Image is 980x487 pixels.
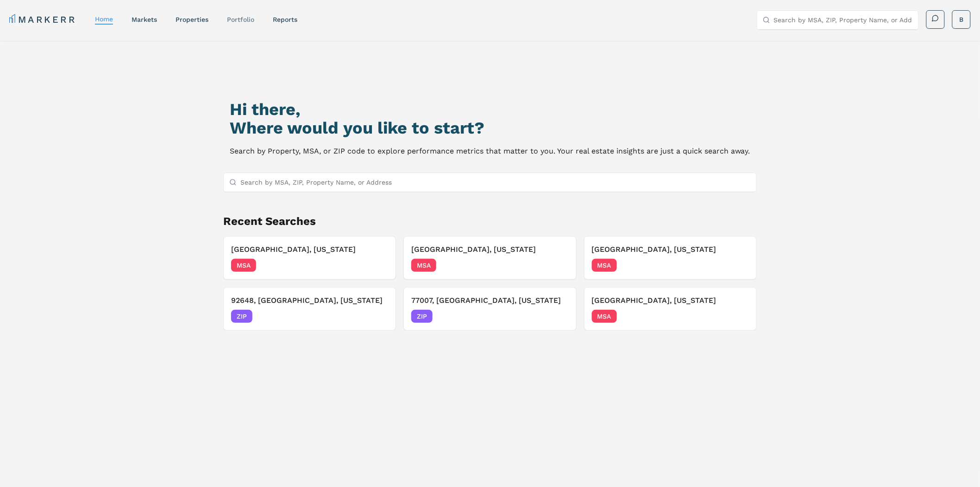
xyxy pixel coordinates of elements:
button: Remove 92648, Huntington Beach, California92648, [GEOGRAPHIC_DATA], [US_STATE]ZIP[DATE] [223,287,396,331]
span: [DATE] [728,312,749,321]
span: MSA [592,259,617,272]
a: markets [132,16,157,23]
span: [DATE] [367,261,388,270]
button: B [952,10,971,29]
h3: [GEOGRAPHIC_DATA], [US_STATE] [231,244,388,255]
span: MSA [592,310,617,323]
h1: Hi there, [230,100,750,119]
h3: 77007, [GEOGRAPHIC_DATA], [US_STATE] [411,295,568,306]
h3: 92648, [GEOGRAPHIC_DATA], [US_STATE] [231,295,388,306]
a: properties [176,16,208,23]
span: ZIP [411,310,433,323]
input: Search by MSA, ZIP, Property Name, or Address [240,173,751,192]
span: [DATE] [728,261,749,270]
input: Search by MSA, ZIP, Property Name, or Address [774,11,913,29]
span: [DATE] [548,261,569,270]
a: reports [273,16,297,23]
span: MSA [231,259,256,272]
h3: [GEOGRAPHIC_DATA], [US_STATE] [411,244,568,255]
p: Search by Property, MSA, or ZIP code to explore performance metrics that matter to you. Your real... [230,145,750,158]
span: [DATE] [548,312,569,321]
span: ZIP [231,310,252,323]
span: MSA [411,259,436,272]
a: Portfolio [227,16,254,23]
a: MARKERR [9,13,76,26]
button: Remove Austin, Texas[GEOGRAPHIC_DATA], [US_STATE]MSA[DATE] [584,287,757,331]
h3: [GEOGRAPHIC_DATA], [US_STATE] [592,295,749,306]
button: Remove 77007, Houston, Texas77007, [GEOGRAPHIC_DATA], [US_STATE]ZIP[DATE] [403,287,576,331]
span: [DATE] [367,312,388,321]
button: Remove Myrtle Beach, South Carolina[GEOGRAPHIC_DATA], [US_STATE]MSA[DATE] [223,236,396,280]
a: home [95,15,113,23]
h3: [GEOGRAPHIC_DATA], [US_STATE] [592,244,749,255]
h2: Where would you like to start? [230,119,750,137]
h2: Recent Searches [223,214,757,229]
button: Remove Houston, Texas[GEOGRAPHIC_DATA], [US_STATE]MSA[DATE] [403,236,576,280]
button: Remove Tampa, Florida[GEOGRAPHIC_DATA], [US_STATE]MSA[DATE] [584,236,757,280]
span: B [960,15,964,24]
